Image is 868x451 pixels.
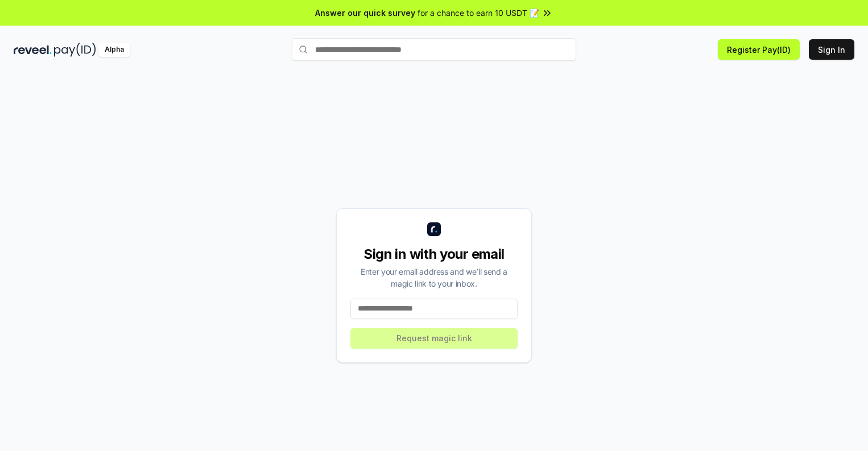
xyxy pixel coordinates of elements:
span: Answer our quick survey [315,7,415,19]
span: for a chance to earn 10 USDT 📝 [418,7,539,19]
button: Sign In [809,39,854,60]
div: Enter your email address and we’ll send a magic link to your inbox. [350,266,518,289]
div: Sign in with your email [350,245,518,263]
img: pay_id [54,43,96,57]
img: logo_small [427,222,441,236]
div: Alpha [98,43,130,57]
button: Register Pay(ID) [718,39,800,60]
img: reveel_dark [14,43,52,57]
